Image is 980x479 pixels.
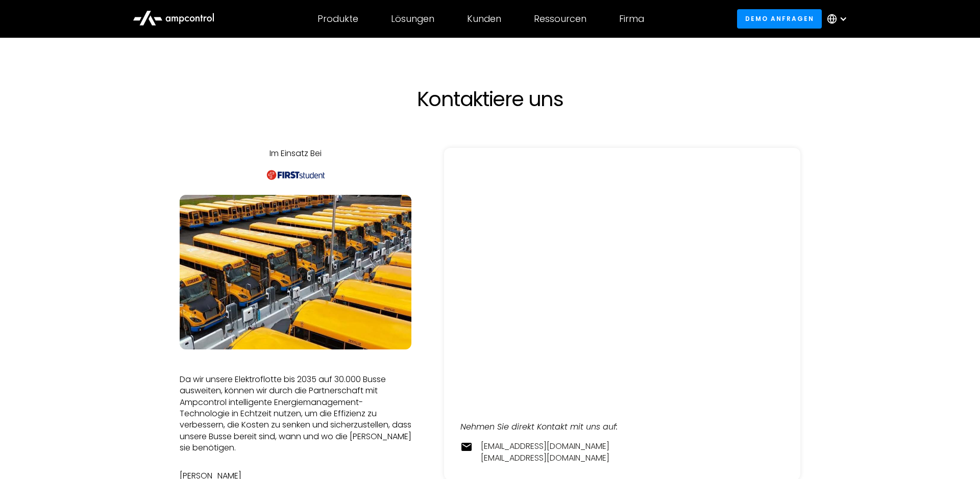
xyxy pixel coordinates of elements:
div: Ressourcen [534,13,586,24]
iframe: Form 0 [460,164,784,381]
a: [EMAIL_ADDRESS][DOMAIN_NAME] [481,441,609,452]
h1: Kontaktiere uns [265,87,715,111]
div: Firma [619,13,644,24]
div: Kunden [467,13,501,24]
div: Lösungen [391,13,434,24]
div: Produkte [317,13,358,24]
div: Nehmen Sie direkt Kontakt mit uns auf: [460,421,784,433]
a: [EMAIL_ADDRESS][DOMAIN_NAME] [481,452,609,464]
a: Demo anfragen [737,9,822,28]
